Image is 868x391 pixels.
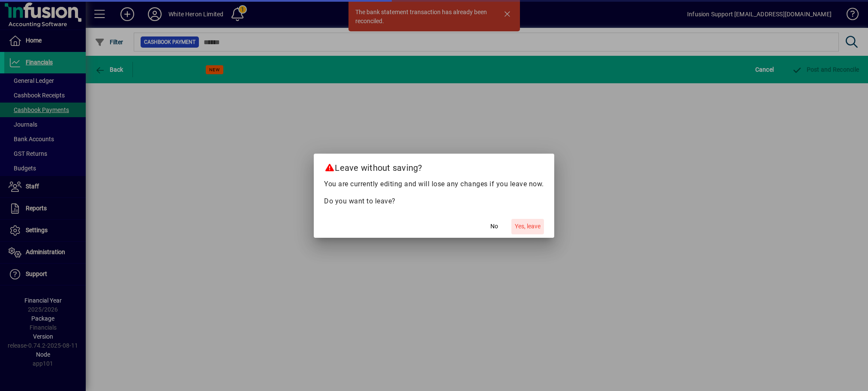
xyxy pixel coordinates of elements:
span: No [490,222,498,231]
button: Yes, leave [511,219,544,234]
p: You are currently editing and will lose any changes if you leave now. [324,179,544,189]
span: Yes, leave [515,222,541,231]
p: Do you want to leave? [324,196,544,206]
h2: Leave without saving? [314,154,554,179]
button: No [481,219,508,234]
